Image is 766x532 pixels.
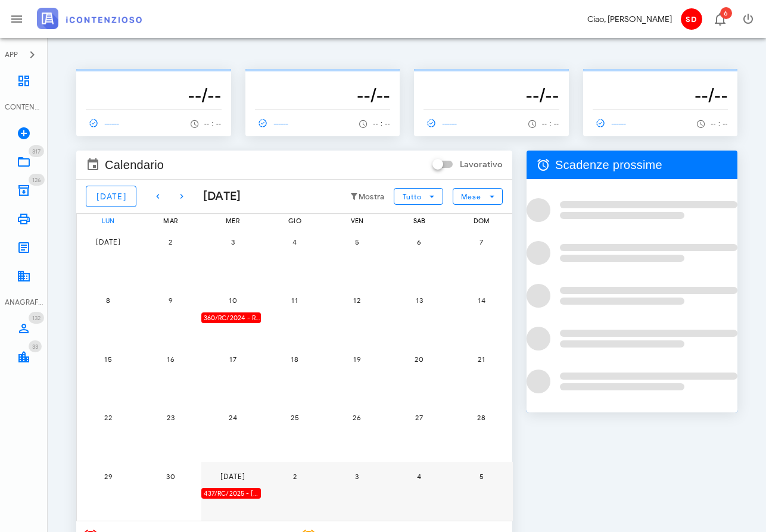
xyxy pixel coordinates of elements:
[86,83,222,107] h3: --/--
[139,214,201,227] div: mar
[96,464,120,488] button: 29
[221,296,245,305] span: 10
[220,472,246,481] span: [DATE]
[711,120,728,128] span: -- : --
[5,102,43,112] div: CONTENZIOSO
[86,118,120,129] span: ------
[720,7,732,19] span: Distintivo
[469,406,493,430] button: 28
[158,464,182,488] button: 30
[469,230,493,254] button: 7
[194,187,241,205] div: [DATE]
[424,118,458,129] span: ------
[402,192,422,201] span: Tutto
[86,115,125,132] a: ------
[96,472,120,481] span: 29
[453,188,503,205] button: Mese
[158,296,182,305] span: 9
[407,237,431,246] span: 6
[255,83,391,107] h3: --/--
[407,406,431,430] button: 27
[283,413,307,422] span: 25
[96,192,126,202] span: [DATE]
[221,413,245,422] span: 24
[345,230,369,254] button: 5
[407,464,431,488] button: 4
[37,8,142,29] img: logo-text-2x.png
[96,296,120,305] span: 8
[158,289,182,312] button: 9
[255,74,391,83] p: --------------
[388,214,450,227] div: sab
[407,289,431,312] button: 13
[373,120,390,128] span: -- : --
[345,347,369,371] button: 19
[283,296,307,305] span: 11
[105,155,164,174] span: Calendario
[221,237,245,246] span: 3
[283,237,307,246] span: 4
[96,230,120,254] button: [DATE]
[32,343,38,351] span: 33
[158,237,182,246] span: 2
[32,176,41,184] span: 126
[587,13,672,26] div: Ciao, [PERSON_NAME]
[158,230,182,254] button: 2
[221,355,245,364] span: 17
[450,214,513,227] div: dom
[201,488,261,499] div: 437/RC/2025 - [PERSON_NAME] - Inviare Ricorso
[5,297,43,308] div: ANAGRAFICA
[460,192,481,201] span: Mese
[345,413,369,422] span: 26
[593,115,632,132] a: ------
[29,145,44,157] span: Distintivo
[221,230,245,254] button: 3
[283,472,307,481] span: 2
[29,312,44,324] span: Distintivo
[221,406,245,430] button: 24
[221,289,245,312] button: 10
[469,355,493,364] span: 21
[705,5,734,33] button: Distintivo
[424,83,559,107] h3: --/--
[345,406,369,430] button: 26
[677,5,705,33] button: SD
[407,355,431,364] span: 20
[424,74,559,83] p: --------------
[460,159,503,171] label: Lavorativo
[86,74,222,83] p: --------------
[96,347,120,371] button: 15
[424,115,463,132] a: ------
[283,406,307,430] button: 25
[32,148,41,155] span: 317
[283,355,307,364] span: 18
[469,296,493,305] span: 14
[283,464,307,488] button: 2
[201,214,264,227] div: mer
[95,237,122,246] span: [DATE]
[221,464,245,488] button: [DATE]
[77,214,139,227] div: lun
[469,237,493,246] span: 7
[469,347,493,371] button: 21
[96,355,120,364] span: 15
[201,312,261,324] div: 360/RC/2024 - Rosario Amore - Impugnare la Decisione del Giudice
[158,406,182,430] button: 23
[345,464,369,488] button: 3
[345,237,369,246] span: 5
[345,355,369,364] span: 19
[96,289,120,312] button: 8
[29,340,42,352] span: Distintivo
[469,472,493,481] span: 5
[158,355,182,364] span: 16
[407,472,431,481] span: 4
[283,230,307,254] button: 4
[345,472,369,481] span: 3
[359,192,385,202] small: Mostra
[469,289,493,312] button: 14
[555,155,662,174] span: Scadenze prossime
[158,413,182,422] span: 23
[593,118,627,129] span: ------
[204,120,222,128] span: -- : --
[469,464,493,488] button: 5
